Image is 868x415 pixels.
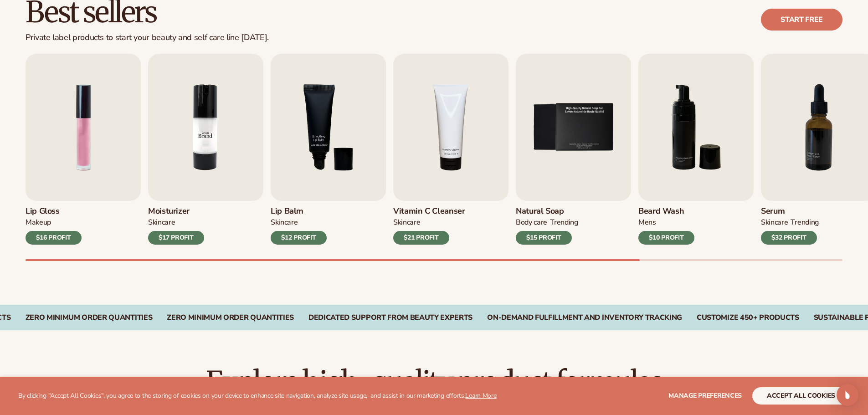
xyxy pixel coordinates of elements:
div: MAKEUP [26,218,51,227]
a: 4 / 9 [393,54,508,245]
div: CUSTOMIZE 450+ PRODUCTS [697,313,799,322]
button: Manage preferences [668,387,742,405]
div: Skincare [393,218,420,227]
div: Private label products to start your beauty and self care line [DATE]. [26,33,269,43]
p: By clicking "Accept All Cookies", you agree to the storing of cookies on your device to enhance s... [18,392,497,400]
h3: Moisturizer [148,206,204,216]
div: $21 PROFIT [393,231,449,245]
div: $32 PROFIT [761,231,817,245]
h3: Lip Gloss [26,206,82,216]
a: Learn More [465,391,496,400]
a: 5 / 9 [516,54,631,245]
div: Zero Minimum Order QuantitieS [26,313,153,322]
div: $16 PROFIT [26,231,82,245]
div: $10 PROFIT [638,231,694,245]
div: Zero Minimum Order QuantitieS [167,313,294,322]
h3: Vitamin C Cleanser [393,206,465,216]
button: accept all cookies [752,387,850,405]
h3: Beard Wash [638,206,694,216]
div: On-Demand Fulfillment and Inventory Tracking [487,313,682,322]
div: Dedicated Support From Beauty Experts [308,313,473,322]
span: Manage preferences [668,391,742,400]
div: mens [638,218,656,227]
h2: Explore high-quality product formulas [26,367,842,397]
div: Open Intercom Messenger [837,384,858,406]
h3: Lip Balm [271,206,327,216]
div: TRENDING [791,218,818,227]
a: 6 / 9 [638,54,754,245]
div: BODY Care [516,218,547,227]
a: 2 / 9 [148,54,263,245]
h3: Natural Soap [516,206,578,216]
h3: Serum [761,206,819,216]
div: $17 PROFIT [148,231,204,245]
a: 1 / 9 [26,54,141,245]
div: SKINCARE [761,218,788,227]
div: $15 PROFIT [516,231,572,245]
a: Start free [761,9,842,31]
div: SKINCARE [271,218,298,227]
img: Shopify Image 6 [148,54,263,201]
div: $12 PROFIT [271,231,327,245]
div: TRENDING [550,218,578,227]
a: 3 / 9 [271,54,386,245]
div: SKINCARE [148,218,175,227]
